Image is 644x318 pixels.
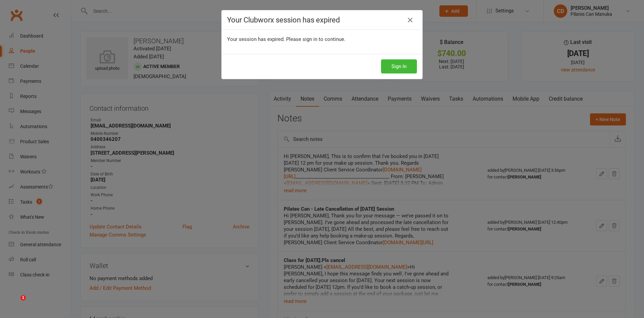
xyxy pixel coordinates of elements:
span: 1 [20,295,26,301]
a: Close [405,15,416,25]
button: Sign In [381,59,417,73]
span: Your session has expired. Please sign in to continue. [227,36,345,42]
h4: Your Clubworx session has expired [227,16,417,24]
iframe: Intercom live chat [7,295,23,311]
